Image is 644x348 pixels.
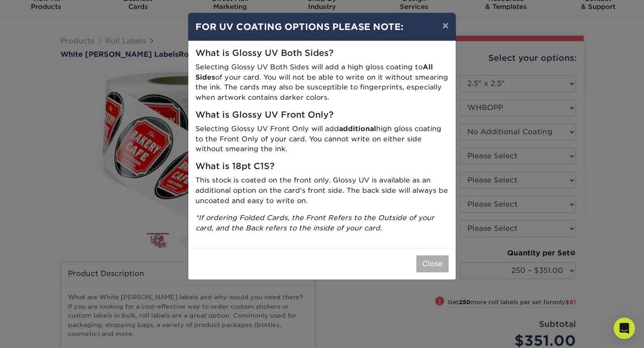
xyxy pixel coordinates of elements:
[195,63,433,81] strong: All Sides
[435,13,456,38] button: ×
[195,110,449,120] h5: What is Glossy UV Front Only?
[195,161,449,172] h5: What is 18pt C1S?
[339,124,376,133] strong: additional
[416,255,449,272] button: Close
[195,20,449,34] h4: FOR UV COATING OPTIONS PLEASE NOTE:
[614,318,635,339] div: Open Intercom Messenger
[195,175,449,206] p: This stock is coated on the front only. Glossy UV is available as an additional option on the car...
[195,124,449,154] p: Selecting Glossy UV Front Only will add high gloss coating to the Front Only of your card. You ca...
[195,62,449,103] p: Selecting Glossy UV Both Sides will add a high gloss coating to of your card. You will not be abl...
[195,48,449,59] h5: What is Glossy UV Both Sides?
[195,213,434,232] i: *If ordering Folded Cards, the Front Refers to the Outside of your card, and the Back refers to t...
